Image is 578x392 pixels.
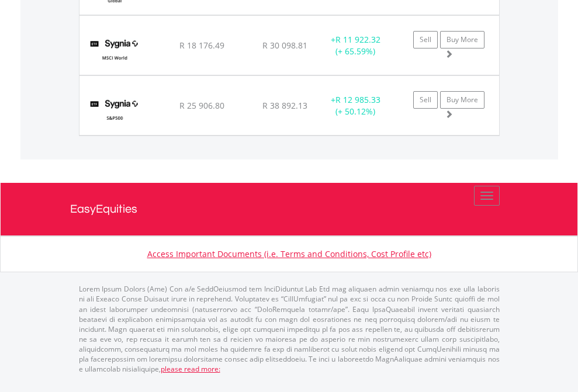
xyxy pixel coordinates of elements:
[179,40,224,51] span: R 18 176.49
[319,94,392,117] div: + (+ 50.12%)
[85,30,144,72] img: TFSA.SYGWD.png
[335,94,380,105] span: R 12 985.33
[335,34,380,45] span: R 11 922.32
[440,31,484,48] a: Buy More
[262,100,307,111] span: R 38 892.13
[413,31,438,48] a: Sell
[179,100,224,111] span: R 25 906.80
[440,91,484,109] a: Buy More
[147,248,431,259] a: Access Important Documents (i.e. Terms and Conditions, Cost Profile etc)
[79,284,500,374] p: Lorem Ipsum Dolors (Ame) Con a/e SeddOeiusmod tem InciDiduntut Lab Etd mag aliquaen admin veniamq...
[70,183,508,235] a: EasyEquities
[85,91,144,132] img: TFSA.SYG500.png
[413,91,438,109] a: Sell
[319,34,392,57] div: + (+ 65.59%)
[161,364,220,374] a: please read more:
[262,40,307,51] span: R 30 098.81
